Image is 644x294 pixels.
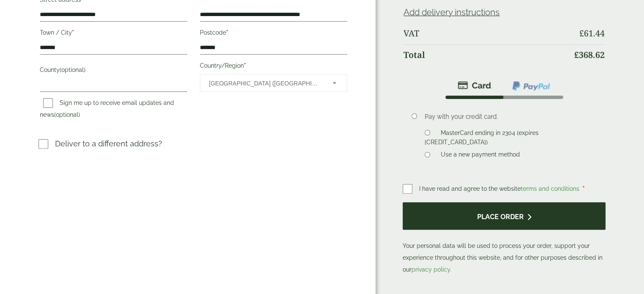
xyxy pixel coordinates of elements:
span: United Kingdom (UK) [209,74,321,92]
label: County [40,64,187,78]
bdi: 61.44 [579,27,605,39]
span: I have read and agree to the website [419,185,581,192]
img: stripe.png [458,80,491,91]
abbr: required [583,185,585,192]
span: (optional) [54,111,80,118]
label: Country/Region [200,60,347,74]
p: Your personal data will be used to process your order, support your experience throughout this we... [403,202,605,275]
bdi: 368.62 [574,49,605,60]
span: Country/Region [200,74,347,92]
label: Use a new payment method [437,151,523,160]
img: ppcp-gateway.png [511,80,551,91]
label: Postcode [200,27,347,41]
abbr: required [72,29,74,36]
abbr: required [244,62,246,69]
th: Total [404,44,568,65]
label: MasterCard ending in 2304 (expires [CREDIT_CARD_DATA]) [425,129,539,148]
button: Place order [403,202,605,230]
a: privacy policy [412,266,450,273]
input: Sign me up to receive email updates and news(optional) [43,98,53,108]
p: Pay with your credit card. [425,112,592,121]
span: £ [579,27,584,39]
a: Add delivery instructions [404,7,500,17]
label: Town / City [40,27,187,41]
th: VAT [404,23,568,44]
span: (optional) [60,66,86,73]
p: Deliver to a different address? [55,138,162,149]
label: Sign me up to receive email updates and news [40,99,174,121]
span: £ [574,49,579,60]
a: terms and conditions [521,185,579,192]
abbr: required [226,29,228,36]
